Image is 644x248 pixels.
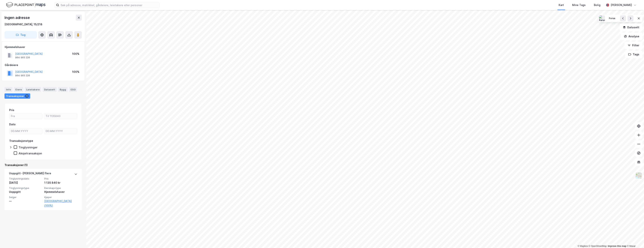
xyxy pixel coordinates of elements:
div: Forus [609,17,615,20]
a: [GEOGRAPHIC_DATA] (100%) [44,199,77,208]
button: Tags [625,51,642,58]
div: Kontrollprogram for chat [625,230,644,248]
div: Gårdeiere [5,63,82,67]
img: Forus [599,15,605,21]
span: Pris [44,177,77,180]
div: 964 965 226 [15,74,30,77]
div: Bolig [594,3,600,7]
button: Forus [606,15,618,21]
input: Søk på adresse, matrikkel, gårdeiere, leietakere eller personer [59,2,159,8]
div: Leietakere [25,87,41,92]
div: Hjemmelshaver [5,45,82,49]
a: Improve this map [608,245,626,247]
div: Tinglysninger [19,146,38,149]
div: 100% [72,70,79,74]
div: Pris [9,108,14,112]
div: 1 [25,94,29,98]
img: logo.f888ab2527a4732fd821a326f86c7f29.svg [6,2,45,8]
div: [GEOGRAPHIC_DATA], 15/218 [5,22,42,27]
input: DD.MM.YYYY [44,128,77,134]
div: [PERSON_NAME] [611,3,632,7]
a: Mapbox [578,245,588,247]
div: 1 135 840 kr [44,180,77,185]
div: Kart [559,3,564,7]
span: Eierskapstype [44,186,77,190]
div: Hjemmelshaver [44,190,77,194]
div: ESG [69,87,77,92]
div: Ingen adresse [5,15,30,21]
iframe: Chat Widget [625,230,644,248]
div: Info [5,87,12,92]
img: Z [635,172,642,179]
div: Dato [9,122,16,127]
span: Kjøper [44,196,77,199]
span: Tinglysningstype [9,186,42,190]
input: Til 1135840 [44,113,77,119]
div: 964 965 226 [15,56,30,59]
div: — [9,199,42,203]
a: OpenStreetMap [589,245,607,247]
div: Transaksjoner (1) [5,163,82,167]
div: Eiere [14,87,23,92]
button: Filter [624,42,642,49]
button: Datasett [620,24,642,31]
input: Fra [9,113,42,119]
div: Mine Tags [572,3,586,7]
div: Transaksjoner [5,93,30,99]
button: Tag [5,31,37,39]
div: 100% [72,52,79,56]
div: Uoppgitt [9,190,42,194]
span: Tinglysningsdato [9,177,42,180]
div: Datasett [43,87,57,92]
div: Uoppgitt - [PERSON_NAME] flere [9,171,51,177]
button: Analyse [621,33,642,40]
input: DD.MM.YYYY [9,128,42,134]
span: Selger [9,196,42,199]
div: Transaksjonstype [9,139,33,143]
div: Bygg [58,87,68,92]
div: [DATE] [9,180,42,185]
div: Aksjetransaksjon [19,152,42,155]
